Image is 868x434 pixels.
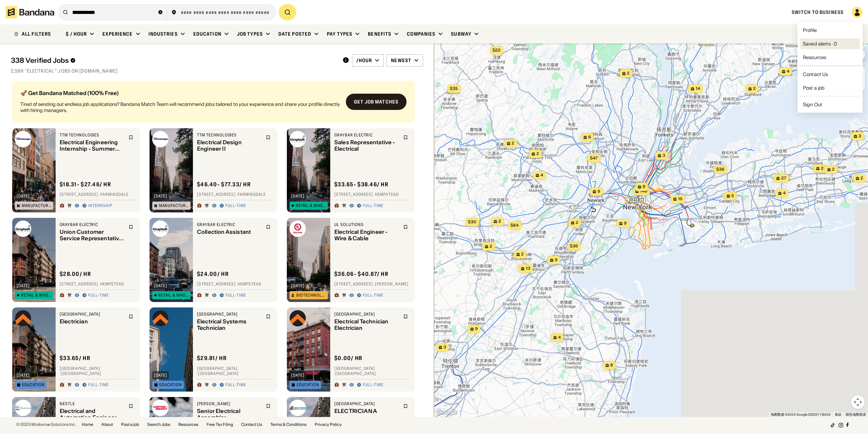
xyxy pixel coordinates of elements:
[576,220,578,226] span: 2
[800,69,860,80] a: Contact Us
[490,244,492,249] span: 2
[197,192,273,197] div: [STREET_ADDRESS] · Farmingdale
[17,373,30,377] div: [DATE]
[803,28,817,33] div: Profile
[498,219,501,224] span: 2
[16,422,76,427] div: © 2025 Workwise Solutions Inc.
[15,400,31,416] img: Nestle logo
[197,401,262,407] div: [PERSON_NAME]
[60,366,136,376] div: [GEOGRAPHIC_DATA] · [GEOGRAPHIC_DATA]
[225,382,246,388] div: Full-time
[11,68,423,74] div: 2,599 "Electrical " jobs on [DOMAIN_NAME]
[159,383,182,387] div: Education
[678,196,683,202] span: 15
[783,190,786,196] span: 4
[291,284,304,288] div: [DATE]
[66,31,87,37] div: $ / hour
[363,203,383,209] div: Full-time
[851,395,865,409] button: 地图镜头控件
[451,31,471,37] div: Subway
[197,181,251,188] div: $ 46.40 - $77.33 / hr
[5,6,54,18] img: Bandana logotype
[521,251,524,257] span: 2
[197,222,262,227] div: Graybar Electric
[152,310,169,326] img: Princeton University logo
[716,167,725,172] span: $36
[334,366,411,376] div: [GEOGRAPHIC_DATA] · [GEOGRAPHIC_DATA]
[363,382,383,388] div: Full-time
[436,408,458,417] a: 在 Google 地图中打开此区域（会打开一个新窗口）
[17,194,30,198] div: [DATE]
[225,203,246,209] div: Full-time
[60,408,124,421] div: Electrical and Automation Engineer
[590,155,598,161] span: $47
[443,344,446,350] span: 3
[197,270,229,278] div: $ 24.00 / hr
[102,31,133,37] div: Experience
[334,355,363,362] div: $ 0.00 / hr
[334,192,411,197] div: [STREET_ADDRESS] · Hempstead
[832,167,835,172] span: 2
[334,282,411,287] div: [STREET_ADDRESS] · [PERSON_NAME]
[781,175,786,181] span: 27
[450,86,458,91] span: $35
[368,31,391,37] div: Benefits
[835,413,842,416] a: 条款（在新标签页中打开）
[859,133,861,139] span: 3
[197,318,262,331] div: Electrical Systems Technician
[22,204,52,208] div: Manufacturing
[178,422,198,427] a: Resources
[60,229,124,242] div: Union Customer Service Representative - Electrical
[493,48,501,53] span: $22
[15,131,31,147] img: TTM Technologies logo
[803,102,822,107] div: Sign Out
[468,219,476,224] span: $30
[152,400,169,416] img: Curtiss-Wright logo
[803,86,825,90] div: Post a job
[315,422,342,427] a: Privacy Policy
[152,131,169,147] img: TTM Technologies logo
[731,193,734,199] span: 5
[60,282,136,287] div: [STREET_ADDRESS] · Hempstead
[193,31,221,37] div: Education
[82,422,93,427] a: Home
[197,132,262,138] div: TTM Technologies
[540,172,543,178] span: 4
[391,57,411,63] div: Newest
[152,221,169,237] img: Graybar Electric logo
[197,408,262,421] div: Senior Electrical Assembler
[640,188,647,194] span: 148
[356,57,372,63] div: /hour
[197,366,273,376] div: [GEOGRAPHIC_DATA] · [GEOGRAPHIC_DATA]
[334,312,399,317] div: [GEOGRAPHIC_DATA]
[11,78,423,417] div: grid
[197,229,262,235] div: Collection Assistant
[558,335,561,340] span: 4
[800,82,860,93] a: Post a job
[407,31,435,37] div: Companies
[291,194,304,198] div: [DATE]
[570,243,578,248] span: $36
[15,310,31,326] img: Princeton University logo
[154,194,167,198] div: [DATE]
[753,86,756,92] span: 2
[803,55,826,60] div: Resources
[610,362,613,368] span: 8
[121,422,139,427] a: Post a job
[197,355,227,362] div: $ 29.81 / hr
[290,400,306,416] img: Jamaica Hospital Medical Center logo
[792,9,844,15] span: Switch to Business
[88,293,109,298] div: Full-time
[88,203,112,209] div: Internship
[149,31,178,37] div: Industries
[22,32,51,36] div: ALL FILTERS
[334,181,389,188] div: $ 33.65 - $38.46 / hr
[290,310,306,326] img: Princeton University logo
[787,69,789,74] span: 4
[624,221,627,226] span: 9
[597,189,600,194] span: 9
[334,318,399,331] div: Electrical Technician Electrician
[197,312,262,317] div: [GEOGRAPHIC_DATA]
[101,422,113,427] a: About
[60,181,111,188] div: $ 18.31 - $27.46 / hr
